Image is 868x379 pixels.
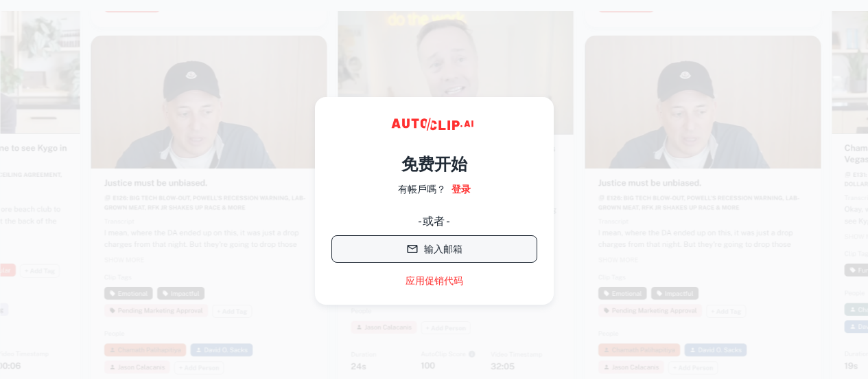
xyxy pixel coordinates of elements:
font: - 或者 - [418,215,450,228]
font: 应用促销代码 [406,275,463,286]
font: 输入邮箱 [424,243,462,255]
a: 登录 [451,182,471,197]
font: 登录 [451,184,471,195]
font: 免费开始 [401,154,467,173]
button: 输入邮箱 [331,235,537,263]
font: 有帳戶嗎？ [398,184,446,195]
